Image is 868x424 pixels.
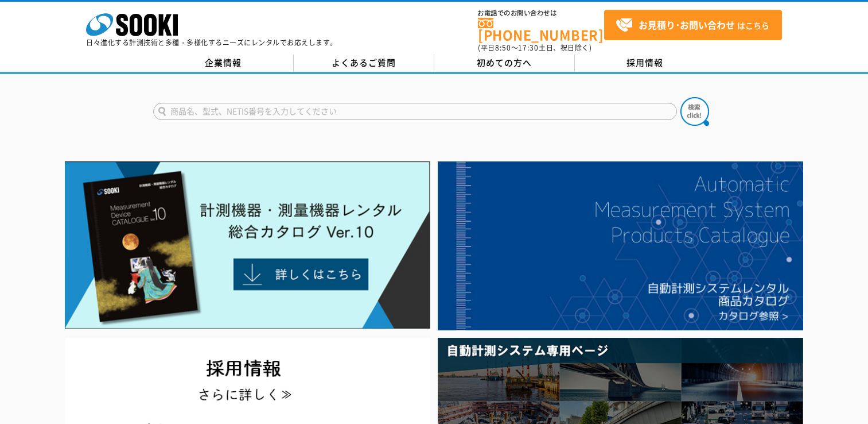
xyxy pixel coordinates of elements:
[153,103,677,120] input: 商品名、型式、NETIS番号を入力してください
[639,18,735,32] strong: お見積り･お問い合わせ
[575,55,715,72] a: 採用情報
[604,10,782,40] a: お見積り･お問い合わせはこちら
[438,161,803,330] img: 自動計測システムカタログ
[153,55,294,72] a: 企業情報
[495,43,511,53] span: 8:50
[434,55,575,72] a: 初めての方へ
[478,18,604,41] a: [PHONE_NUMBER]
[616,17,769,34] span: はこちら
[478,10,604,17] span: お電話でのお問い合わせは
[86,39,337,46] p: 日々進化する計測技術と多種・多様化するニーズにレンタルでお応えします。
[294,55,434,72] a: よくあるご質問
[680,97,709,126] img: btn_search.png
[478,43,591,53] span: (平日 ～ 土日、祝日除く)
[477,56,532,69] span: 初めての方へ
[518,43,539,53] span: 17:30
[65,161,430,329] img: Catalog Ver10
